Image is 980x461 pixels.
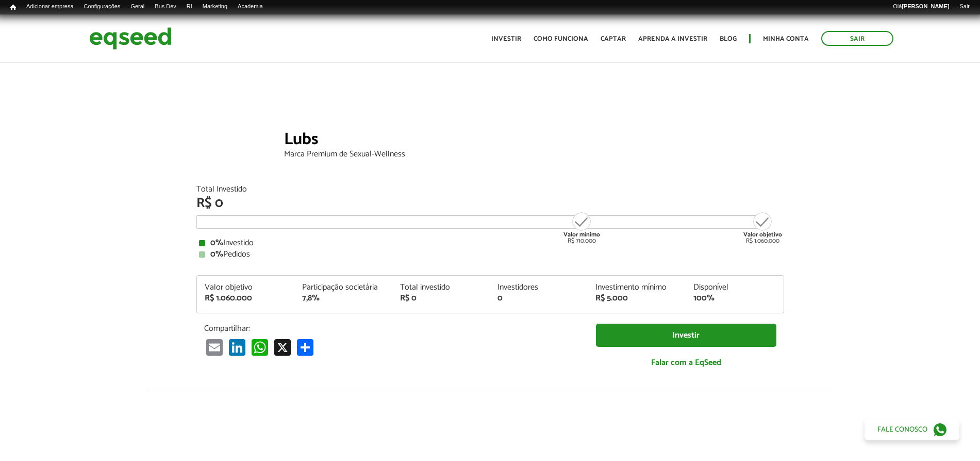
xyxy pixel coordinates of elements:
[821,31,893,46] a: Sair
[205,283,287,292] div: Valor objetivo
[210,236,223,250] strong: 0%
[272,339,293,356] a: X
[232,3,268,11] a: Academia
[693,283,776,292] div: Disponível
[204,324,580,333] p: Compartilhar:
[865,419,959,440] a: Fale conosco
[197,3,232,11] a: Marketing
[284,131,784,150] div: Lubs
[196,197,784,210] div: R$ 0
[89,25,172,52] img: EqSeed
[196,185,784,194] div: Total Investido
[491,36,521,42] a: Investir
[596,324,776,347] a: Investir
[497,283,580,292] div: Investidores
[125,3,150,11] a: Geral
[210,247,223,261] strong: 0%
[954,3,975,11] a: Sair
[199,239,782,247] div: Investido
[888,3,954,11] a: Olá[PERSON_NAME]
[763,36,809,42] a: Minha conta
[150,3,181,11] a: Bus Dev
[743,211,782,244] div: R$ 1.060.000
[302,294,385,303] div: 7,8%
[596,352,776,373] a: Falar com a EqSeed
[10,4,16,11] span: Início
[902,3,949,9] strong: [PERSON_NAME]
[562,211,601,244] div: R$ 710.000
[21,3,79,11] a: Adicionar empresa
[563,230,600,240] strong: Valor mínimo
[497,294,580,303] div: 0
[601,36,626,42] a: Captar
[5,3,21,12] a: Início
[400,294,483,303] div: R$ 0
[295,339,315,356] a: Share
[284,150,784,158] div: Marca Premium de Sexual-Wellness
[227,339,247,356] a: LinkedIn
[595,283,678,292] div: Investimento mínimo
[181,3,197,11] a: RI
[250,339,270,356] a: WhatsApp
[534,36,588,42] a: Como funciona
[400,283,483,292] div: Total investido
[79,3,126,11] a: Configurações
[743,230,782,240] strong: Valor objetivo
[199,250,782,259] div: Pedidos
[693,294,776,303] div: 100%
[720,36,737,42] a: Blog
[638,36,707,42] a: Aprenda a investir
[205,294,287,303] div: R$ 1.060.000
[595,294,678,303] div: R$ 5.000
[204,339,225,356] a: Email
[302,283,385,292] div: Participação societária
